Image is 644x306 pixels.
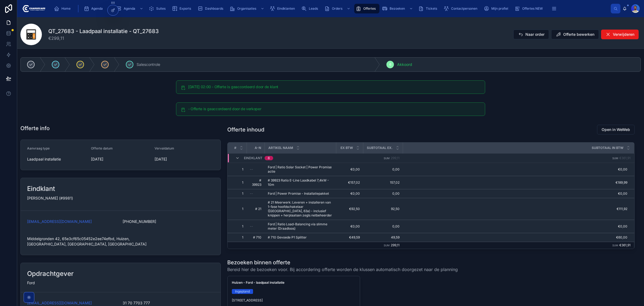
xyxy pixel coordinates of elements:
span: Agenda [124,6,135,11]
span: Organisaties [237,6,256,11]
span: Akkoord [397,62,412,67]
span: Salescontrole [137,62,160,67]
span: [PHONE_NUMBER] [123,219,214,224]
span: -- [250,167,253,172]
button: Offerte bewerken [551,30,599,39]
span: Middelgronden 42, 65e3cf65c05452e2ee74efbd, Huizen, [GEOGRAPHIC_DATA], [GEOGRAPHIC_DATA], [GEOGRA... [27,236,214,247]
span: €189,99 [403,180,627,185]
span: # 710 Gevoede P1 Splitter [268,235,307,240]
span: Ford | Ratio Solar Socket | Power Promise actie [268,165,333,174]
span: Contactpersonen [451,6,477,11]
strong: Huizen - Ford - laadpaal installatie [232,280,284,284]
small: Sum [384,244,390,247]
span: [DATE] [91,156,151,162]
h2: Opdrachtgever [27,269,74,278]
span: €361,91 [619,243,631,247]
span: Offertes NEW [522,6,543,11]
span: # 39923 [250,178,261,187]
span: Mijn profiel [491,6,508,11]
span: €0,00 [339,224,360,229]
div: Ingepland [235,289,250,294]
span: Offertes [363,6,376,11]
a: Contactpersonen [442,4,481,13]
span: A-N [255,146,261,150]
h1: Offerte info [20,124,50,132]
a: Exports [170,4,195,13]
div: 6 [268,156,270,160]
span: 1 [234,191,244,196]
a: Tickets [417,4,441,13]
span: Bezoeken [390,6,405,11]
span: €0,00 [403,191,627,196]
a: Offertes [354,4,379,13]
span: [DATE] [155,156,214,162]
h5: 15-8-2025 02:00 - Offerte is geaccordeerd door de klant [188,85,481,89]
h1: Bezoeken binnen offerte [227,259,458,266]
span: €111,92 [403,207,627,211]
img: App logo [21,4,45,13]
span: [STREET_ADDRESS] [232,298,356,303]
a: [EMAIL_ADDRESS][DOMAIN_NAME] [27,300,92,306]
a: Organisaties [228,4,267,13]
span: 299,11 [391,156,400,160]
a: Agenda [115,4,146,13]
a: Mijn profiel [482,4,512,13]
span: 49,59 [366,235,400,240]
span: €92,50 [339,207,360,211]
a: Offertes NEW [513,4,547,13]
a: Eindklanten [268,4,299,13]
span: Aanvraag type [27,146,50,150]
a: Suites [147,4,169,13]
span: Tickets [426,6,437,11]
span: Exports [180,6,191,11]
span: Offerte bewerken [563,32,594,37]
span: €0,00 [403,224,627,229]
a: Dashboards [196,4,227,13]
span: Ex BTW [341,146,353,150]
span: -- [250,224,253,229]
span: Naar order [525,32,544,37]
span: Suites [156,6,166,11]
span: 92,50 [366,207,400,211]
span: 1 [234,167,244,172]
span: 1 [234,235,244,240]
span: Leads [309,6,318,11]
span: Home [61,6,71,11]
span: €0,00 [339,167,360,172]
span: 0,00 [366,167,400,172]
span: Subtotaal in BTW [592,146,623,150]
a: Agenda [82,4,114,13]
span: Eindklanten [277,6,295,11]
small: Sum [612,157,618,160]
span: Subtotaal ex. [367,146,393,150]
span: -- [250,191,253,196]
span: €0,00 [339,191,360,196]
span: Eindklant [244,156,262,160]
small: Sum [384,157,390,160]
a: Home [52,4,74,13]
button: Open in WeWeb [597,125,635,134]
a: Bezoeken [380,4,416,13]
span: 1 [234,180,244,185]
a: Leads [300,4,322,13]
span: Ford [27,280,35,285]
span: Ford | Ratio Load-Balancing via slimme meter (Draadloos) [268,222,333,231]
span: 1 [234,207,244,211]
span: €361,91 [619,156,631,160]
span: Dashboards [205,6,223,11]
span: Vervaldatum [155,146,174,150]
span: €49,59 [339,235,360,240]
span: # [234,146,236,150]
span: Offerte datum [91,146,113,150]
span: €157,02 [339,180,360,185]
span: 1 [234,224,244,229]
h1: Offerte inhoud [227,126,264,133]
p: [PERSON_NAME] (#9981) [27,195,214,201]
span: 6 [389,62,391,67]
span: €299,11 [48,35,159,41]
span: Open in WeWeb [602,127,630,132]
span: Verwijderen [613,32,634,37]
span: # 39923 Ratio E-Line Laadkabel 7,4kW - 10m [268,178,333,187]
a: [EMAIL_ADDRESS][DOMAIN_NAME] [27,219,92,224]
span: Orders [332,6,342,11]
